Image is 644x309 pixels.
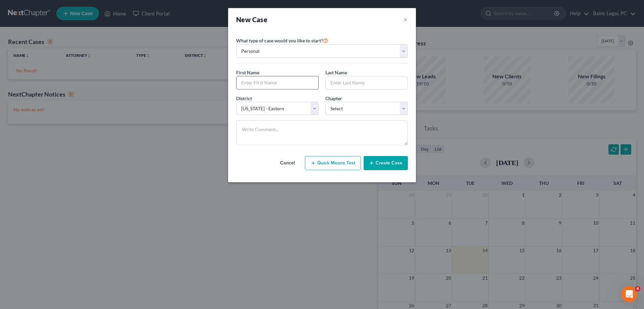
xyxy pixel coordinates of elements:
[236,70,259,75] span: First Name
[236,36,328,44] label: What type of case would you like to start?
[236,95,252,101] span: District
[364,156,408,170] button: Create Case
[403,15,408,24] button: ×
[236,15,267,24] strong: New Case
[273,156,302,170] button: Cancel
[326,76,408,89] input: Enter Last Name
[325,95,342,101] span: Chapter
[236,76,318,89] input: Enter First Name
[325,70,347,75] span: Last Name
[635,286,640,292] span: 4
[621,286,637,302] iframe: Intercom live chat
[305,156,361,170] button: Quick Means Test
